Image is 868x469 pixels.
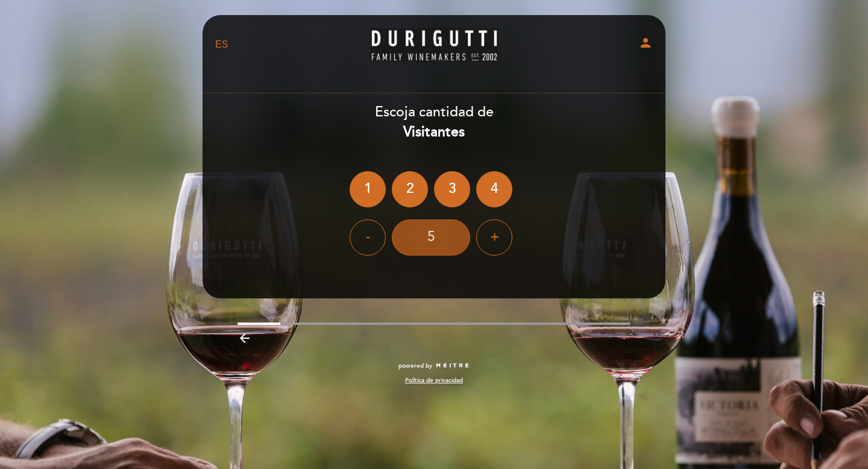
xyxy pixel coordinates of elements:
button: person [638,36,653,54]
div: 4 [476,171,512,207]
div: Escoja cantidad de [202,102,666,142]
div: 5 [392,219,470,256]
div: 2 [392,171,428,207]
i: person [638,36,653,50]
div: 1 [350,171,386,207]
a: Política de privacidad [405,376,463,385]
a: powered by [398,362,470,370]
img: MEITRE [435,363,470,369]
div: - [350,219,386,256]
div: 3 [434,171,470,207]
a: FINCA VICTORIA – TURISMO [359,28,509,61]
div: + [476,219,512,256]
i: arrow_backward [237,331,252,345]
span: powered by [398,362,432,370]
b: Visitantes [403,124,465,140]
